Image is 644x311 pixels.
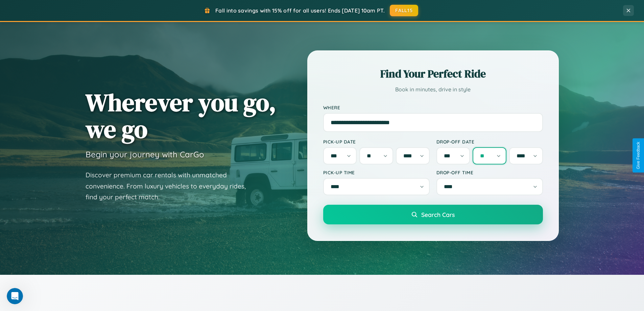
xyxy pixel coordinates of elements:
h3: Begin your journey with CarGo [86,149,204,159]
button: FALL15 [390,5,418,16]
span: Search Cars [421,211,455,218]
p: Discover premium car rentals with unmatched convenience. From luxury vehicles to everyday rides, ... [86,170,255,203]
p: Book in minutes, drive in style [323,85,543,94]
label: Where [323,105,543,110]
label: Drop-off Date [436,139,543,145]
h2: Find Your Perfect Ride [323,66,543,81]
span: Fall into savings with 15% off for all users! Ends [DATE] 10am PT. [215,7,385,14]
iframe: Intercom live chat [7,288,23,304]
label: Pick-up Date [323,139,430,145]
label: Pick-up Time [323,170,430,175]
h1: Wherever you go, we go [86,89,276,142]
button: Search Cars [323,205,543,224]
div: Give Feedback [636,142,641,169]
label: Drop-off Time [436,170,543,175]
